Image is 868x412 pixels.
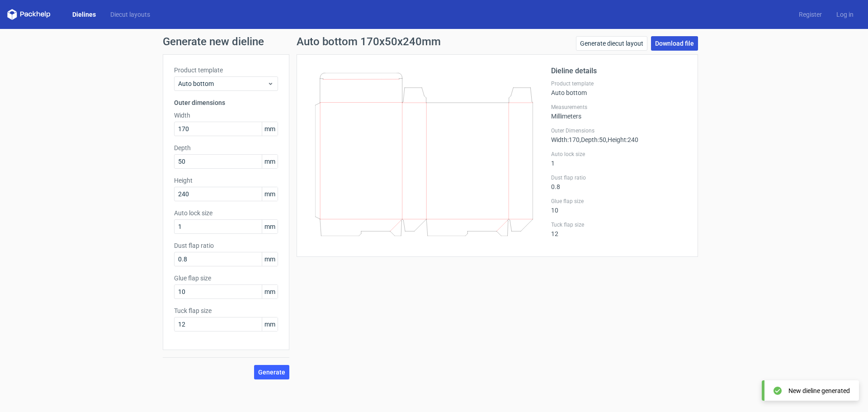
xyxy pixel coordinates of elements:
span: , Height : 240 [606,136,638,143]
label: Glue flap size [551,198,687,205]
label: Product template [551,80,687,87]
h2: Dieline details [551,66,687,76]
span: mm [262,122,278,136]
a: Log in [829,10,861,19]
span: Width : 170 [551,136,580,143]
span: mm [262,155,278,168]
label: Product template [174,66,278,75]
span: mm [262,317,278,331]
span: mm [262,285,278,298]
button: Generate [254,365,289,379]
label: Auto lock size [174,208,278,218]
label: Auto lock size [551,151,687,158]
a: Download file [651,36,698,51]
label: Width [174,111,278,120]
span: mm [262,187,278,201]
label: Depth [174,143,278,152]
span: , Depth : 50 [580,136,606,143]
div: 12 [551,221,687,237]
div: 10 [551,198,687,214]
h3: Outer dimensions [174,98,278,107]
h1: Generate new dieline [163,36,705,47]
span: Generate [258,369,285,375]
label: Measurements [551,104,687,111]
a: Generate diecut layout [576,36,647,51]
div: Millimeters [551,104,687,120]
label: Outer Dimensions [551,127,687,134]
div: 0.8 [551,174,687,190]
div: Auto bottom [551,80,687,96]
label: Dust flap ratio [174,241,278,250]
label: Tuck flap size [174,306,278,315]
h1: Auto bottom 170x50x240mm [297,36,441,47]
span: mm [262,252,278,266]
label: Height [174,176,278,185]
span: mm [262,220,278,233]
label: Dust flap ratio [551,174,687,181]
label: Tuck flap size [551,221,687,228]
div: New dieline generated [788,386,850,395]
a: Diecut layouts [103,10,157,19]
div: 1 [551,151,687,167]
label: Glue flap size [174,274,278,283]
span: Auto bottom [178,79,267,88]
a: Register [792,10,829,19]
a: Dielines [65,10,103,19]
